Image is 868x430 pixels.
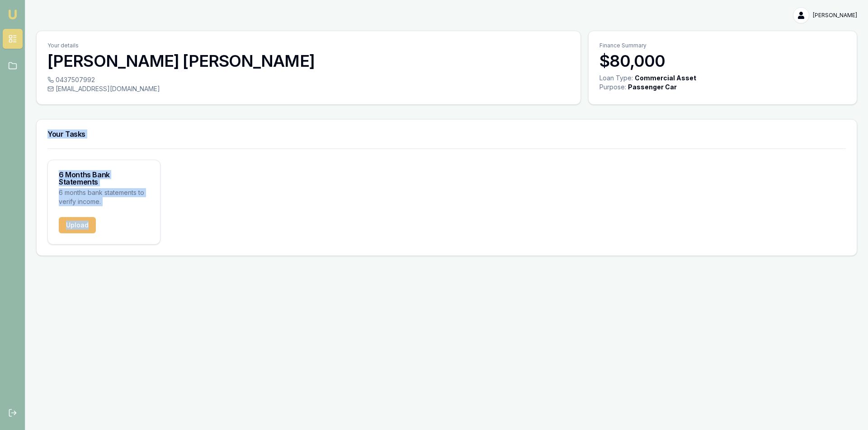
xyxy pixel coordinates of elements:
[635,74,696,83] div: Commercial Asset
[56,84,160,93] span: [EMAIL_ADDRESS][DOMAIN_NAME]
[599,74,633,83] div: Loan Type:
[599,52,846,70] h3: $80,000
[56,75,95,84] span: 0437507992
[47,130,846,138] h3: Your Tasks
[813,12,857,19] span: [PERSON_NAME]
[59,217,96,233] button: Upload
[47,42,570,49] p: Your details
[599,42,846,49] p: Finance Summary
[628,83,677,92] div: Passenger Car
[59,188,149,206] p: 6 months bank statements to verify income.
[599,83,626,92] div: Purpose:
[47,52,570,70] h3: [PERSON_NAME] [PERSON_NAME]
[59,171,149,185] h3: 6 Months Bank Statements
[7,9,18,20] img: emu-icon-u.png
